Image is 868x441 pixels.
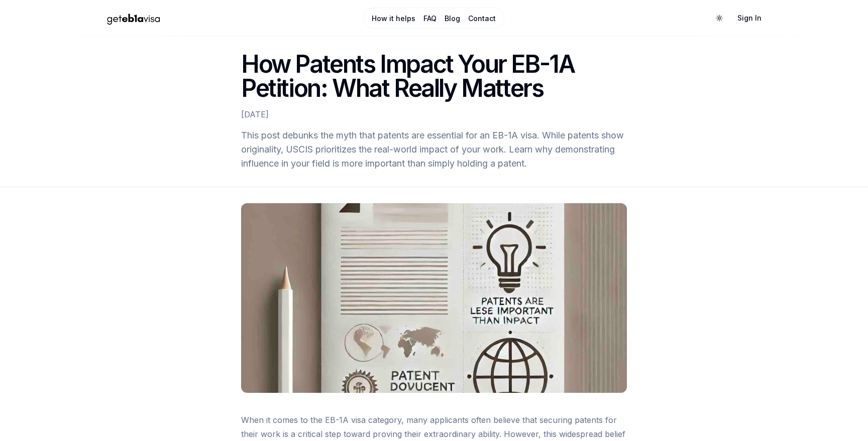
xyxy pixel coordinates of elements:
a: How it helps [372,14,415,24]
img: Cover Image for How Patents Impact Your EB-1A Petition: What Really Matters [241,203,627,393]
a: Home Page [98,10,322,27]
a: Blog [445,14,460,24]
img: geteb1avisa logo [98,10,169,27]
h1: How Patents Impact Your EB-1A Petition: What Really Matters [241,52,627,100]
time: [DATE] [241,109,269,119]
a: FAQ [423,14,437,24]
h2: This post debunks the myth that patents are essential for an EB-1A visa. While patents show origi... [241,128,627,171]
nav: Main [363,8,504,29]
a: Contact [468,14,496,24]
a: Sign In [729,9,770,27]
